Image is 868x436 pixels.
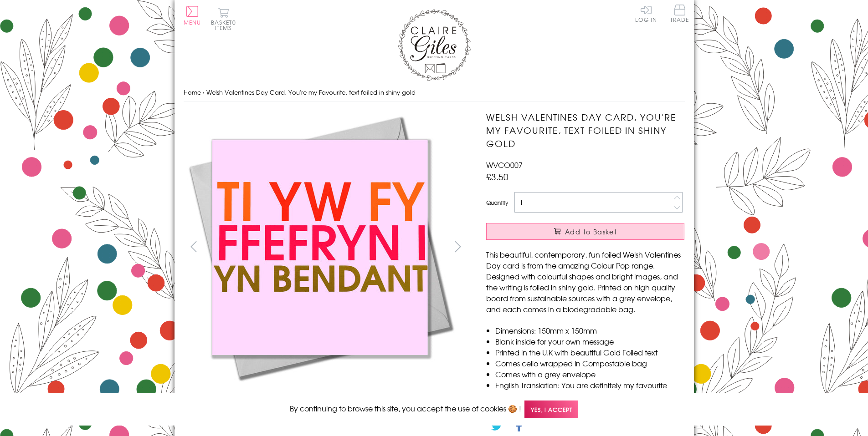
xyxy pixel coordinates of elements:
span: 0 items [215,18,236,32]
li: Blank inside for your own message [495,336,684,347]
button: next [447,236,468,257]
span: Yes, I accept [524,401,578,418]
span: Menu [184,18,201,26]
li: Comes with a grey envelope [495,369,684,380]
button: prev [184,236,204,257]
img: Claire Giles Greetings Cards [398,9,471,81]
span: Welsh Valentines Day Card, You're my Favourite, text foiled in shiny gold [206,88,416,96]
span: › [203,88,205,96]
a: Log In [635,5,657,22]
span: £3.50 [486,170,508,183]
img: Welsh Valentines Day Card, You're my Favourite, text foiled in shiny gold [468,111,741,384]
li: Dimensions: 150mm x 150mm [495,325,684,336]
button: Menu [184,6,201,25]
h1: Welsh Valentines Day Card, You're my Favourite, text foiled in shiny gold [486,111,684,150]
label: Quantity [486,198,508,207]
p: This beautiful, contemporary, fun foiled Welsh Valentines Day card is from the amazing Colour Pop... [486,249,684,314]
a: Trade [670,5,689,24]
nav: breadcrumbs [184,83,685,102]
li: Printed in the U.K with beautiful Gold Foiled text [495,347,684,358]
button: Add to Basket [486,223,684,240]
span: Trade [670,5,689,22]
span: WVCO007 [486,159,523,170]
span: Add to Basket [565,227,617,236]
img: Welsh Valentines Day Card, You're my Favourite, text foiled in shiny gold [183,111,457,384]
button: Basket0 items [211,7,236,30]
li: English Translation: You are definitely my favourite person [495,380,684,401]
a: Home [184,88,201,96]
li: Comes cello wrapped in Compostable bag [495,358,684,369]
